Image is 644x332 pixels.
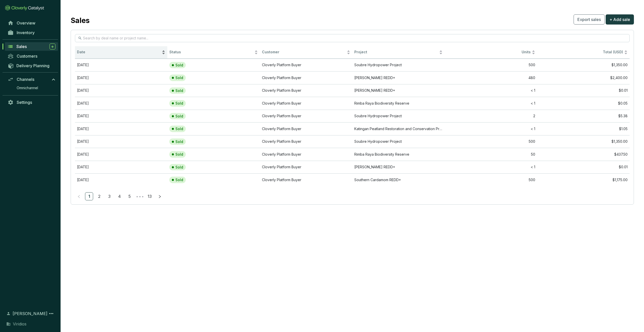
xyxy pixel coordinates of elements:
span: Status [169,50,253,55]
a: Overview [5,19,58,27]
td: Cloverly Platform Buyer [260,110,352,123]
td: Dec 13 2023 [75,97,167,110]
p: Sold [175,88,183,93]
span: Omnichannel [17,85,38,90]
td: Cloverly Platform Buyer [260,97,352,110]
a: Sales [5,42,58,51]
span: + Add sale [609,16,630,22]
button: + Add sale [606,14,634,25]
td: Cloverly Platform Buyer [260,173,352,186]
span: Customer [262,50,346,55]
td: $1,350.00 [537,59,630,72]
span: Project [354,50,438,55]
td: Soubre Hydropower Project [352,135,445,148]
td: Cloverly Platform Buyer [260,71,352,84]
span: Channels [17,77,34,82]
td: < 1 [445,84,537,97]
td: $1,175.00 [537,173,630,186]
a: 3 [105,193,113,200]
td: Soubre Hydropower Project [352,59,445,72]
a: Delivery Planning [5,61,58,70]
a: Channels [5,75,58,84]
td: 500 [445,135,537,148]
p: Sold [175,178,183,182]
td: $0.05 [537,97,630,110]
td: $1,350.00 [537,135,630,148]
a: 13 [146,193,153,200]
li: Next 5 Pages [136,192,144,200]
td: < 1 [445,122,537,135]
th: Customer [260,46,352,59]
span: Settings [17,100,32,105]
a: 5 [126,193,133,200]
td: $5.38 [537,110,630,123]
th: Date [75,46,167,59]
td: Mai Ndombe REDD+ [352,161,445,174]
p: Sold [175,63,183,67]
td: Cloverly Platform Buyer [260,135,352,148]
td: $0.01 [537,84,630,97]
td: Jan 20 2024 [75,84,167,97]
a: Settings [5,98,58,107]
span: ••• [136,192,144,200]
td: Southern Cardamom REDD+ [352,173,445,186]
span: Sales [16,44,27,49]
span: Units [447,50,530,55]
td: Cloverly Platform Buyer [260,84,352,97]
td: < 1 [445,97,537,110]
li: 4 [115,192,123,200]
td: $437.50 [537,148,630,161]
p: Sold [175,127,183,131]
li: 13 [146,192,154,200]
td: Aug 22 2024 [75,122,167,135]
a: 1 [85,193,93,200]
td: Jan 22 2024 [75,161,167,174]
td: Mai Ndombe REDD+ [352,84,445,97]
td: Aug 01 2025 [75,59,167,72]
td: Jan 18 2024 [75,148,167,161]
span: Export sales [577,16,601,22]
span: Delivery Planning [16,63,49,68]
a: Inventory [5,28,58,37]
span: Date [77,50,161,55]
td: 2 [445,110,537,123]
td: $1.05 [537,122,630,135]
li: 3 [105,192,113,200]
input: Search by deal name or project name... [83,35,622,41]
td: Katingan Peatland Restoration and Conservation Project [352,122,445,135]
p: Sold [175,152,183,157]
li: Previous Page [75,192,83,200]
td: 480 [445,71,537,84]
th: Units [445,46,537,59]
button: Export sales [574,14,605,25]
td: Mai Ndombe REDD+ [352,71,445,84]
td: Cloverly Platform Buyer [260,122,352,135]
p: Sold [175,114,183,118]
span: left [77,195,81,198]
p: Sold [175,139,183,144]
span: right [158,195,162,198]
td: < 1 [445,161,537,174]
span: Total (USD) [603,50,623,54]
button: left [75,192,83,200]
span: [PERSON_NAME] [13,311,47,317]
p: Sold [175,101,183,106]
td: Cloverly Platform Buyer [260,161,352,174]
li: 1 [85,192,93,200]
a: Customers [5,52,58,60]
a: 2 [95,193,103,200]
p: Sold [175,76,183,80]
td: $0.01 [537,161,630,174]
td: Cloverly Platform Buyer [260,59,352,72]
td: 500 [445,59,537,72]
li: 2 [95,192,103,200]
th: Project [352,46,445,59]
td: 50 [445,148,537,161]
td: $2,400.00 [537,71,630,84]
td: Rimba Raya Biodiversity Reserve [352,148,445,161]
th: Status [167,46,260,59]
span: Overview [17,20,35,26]
span: Customers [17,54,37,59]
td: Apr 26 2024 [75,71,167,84]
td: May 13 2025 [75,110,167,123]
